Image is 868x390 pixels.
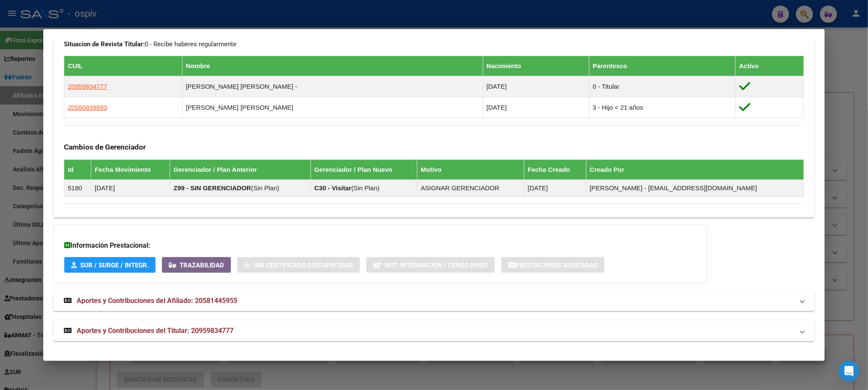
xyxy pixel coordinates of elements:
[385,261,488,269] span: Not. Internacion / Censo Hosp.
[501,257,605,273] button: Prestaciones Auditadas
[589,97,736,118] td: 3 - Hijo < 21 años
[182,56,483,76] th: Nombre
[311,180,417,196] td: ( )
[80,261,149,269] span: SUR / SURGE / INTEGR.
[353,184,377,192] span: Sin Plan
[314,184,351,192] strong: C30 - Visitar
[180,261,224,269] span: Trazabilidad
[64,180,91,196] td: 5180
[64,40,236,48] span: 0 - Recibe haberes regularmente
[417,180,524,196] td: ASIGNAR GERENCIADOR
[483,97,589,118] td: [DATE]
[589,56,736,76] th: Parentesco
[162,257,231,273] button: Trazabilidad
[483,76,589,97] td: [DATE]
[64,240,697,251] h3: Información Prestacional:
[54,291,814,311] mat-expansion-panel-header: Aportes y Contribuciones del Afiliado: 20581445955
[586,180,804,196] td: [PERSON_NAME] - [EMAIL_ADDRESS][DOMAIN_NAME]
[524,159,586,180] th: Fecha Creado
[253,184,277,192] span: Sin Plan
[182,76,483,97] td: [PERSON_NAME] [PERSON_NAME] -
[77,297,237,305] span: Aportes y Contribuciones del Afiliado: 20581445955
[483,56,589,76] th: Nacimiento
[417,159,524,180] th: Motivo
[524,180,586,196] td: [DATE]
[839,361,859,381] div: Open Intercom Messenger
[68,104,107,111] span: 20590839893
[586,159,804,180] th: Creado Por
[64,56,183,76] th: CUIL
[68,83,107,90] span: 20959834777
[515,261,598,269] span: Prestaciones Auditadas
[254,261,353,269] span: Sin Certificado Discapacidad
[64,142,804,152] h3: Cambios de Gerenciador
[77,327,233,335] span: Aportes y Contribuciones del Titular: 20959834777
[170,180,311,196] td: ( )
[736,56,804,76] th: Activo
[237,257,360,273] button: Sin Certificado Discapacidad
[170,159,311,180] th: Gerenciador / Plan Anterior
[64,257,156,273] button: SUR / SURGE / INTEGR.
[91,180,170,196] td: [DATE]
[174,184,251,192] strong: Z99 - SIN GERENCIADOR
[366,257,495,273] button: Not. Internacion / Censo Hosp.
[589,76,736,97] td: 0 - Titular
[64,159,91,180] th: Id
[91,159,170,180] th: Fecha Movimiento
[311,159,417,180] th: Gerenciador / Plan Nuevo
[182,97,483,118] td: [PERSON_NAME] [PERSON_NAME]
[64,40,145,48] strong: Situacion de Revista Titular:
[54,321,814,341] mat-expansion-panel-header: Aportes y Contribuciones del Titular: 20959834777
